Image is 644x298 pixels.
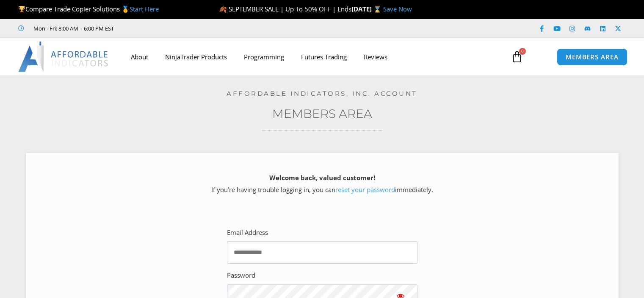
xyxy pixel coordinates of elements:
[519,48,526,55] span: 0
[293,47,355,67] a: Futures Trading
[157,47,235,67] a: NinjaTrader Products
[566,54,619,60] span: MEMBERS AREA
[219,5,351,13] span: 🍂 SEPTEMBER SALE | Up To 50% OFF | Ends
[351,5,383,13] strong: [DATE] ⌛
[269,173,375,182] strong: Welcome back, valued customer!
[235,47,293,67] a: Programming
[122,47,157,67] a: About
[383,5,412,13] a: Save Now
[498,45,536,69] a: 0
[335,185,395,194] a: reset your password
[557,48,627,66] a: MEMBERS AREA
[355,47,396,67] a: Reviews
[126,24,253,33] iframe: Customer reviews powered by Trustpilot
[18,42,109,72] img: LogoAI | Affordable Indicators – NinjaTrader
[227,89,417,97] a: Affordable Indicators, Inc. Account
[272,106,372,121] a: Members Area
[19,6,25,12] img: 🏆
[130,5,159,13] a: Start Here
[31,23,114,33] span: Mon - Fri: 8:00 AM – 6:00 PM EST
[227,270,255,281] label: Password
[41,172,604,196] p: If you’re having trouble logging in, you can immediately.
[122,47,503,67] nav: Menu
[18,5,159,13] span: Compare Trade Copier Solutions 🥇
[227,227,268,239] label: Email Address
